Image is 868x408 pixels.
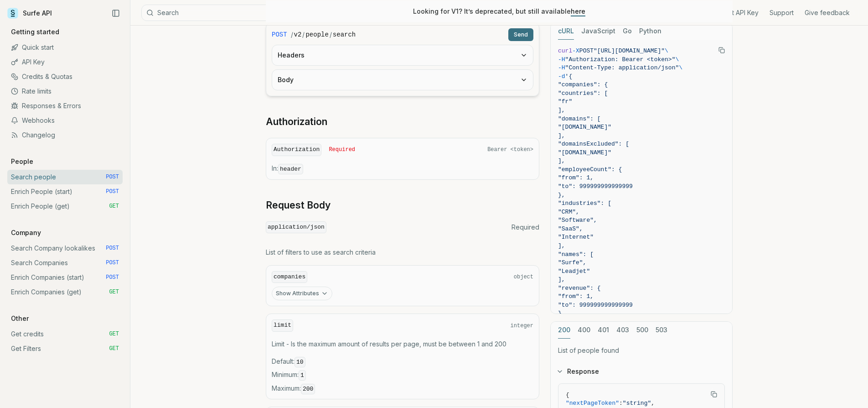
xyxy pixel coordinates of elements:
[106,274,119,281] span: POST
[558,64,565,71] span: -H
[619,400,623,407] span: :
[291,30,293,39] span: /
[558,174,594,181] span: "from": 1,
[579,47,594,54] span: POST
[7,314,32,323] p: Other
[581,23,615,40] button: JavaScript
[558,107,565,114] span: ],
[106,259,119,267] span: POST
[578,322,590,339] button: 400
[7,113,123,128] a: Webhooks
[109,203,119,210] span: GET
[109,288,119,296] span: GET
[558,183,633,190] span: "to": 999999999999999
[272,164,533,174] p: In:
[558,115,601,122] span: "domains": [
[7,270,123,285] a: Enrich Companies (start) POST
[141,5,369,21] button: Search⌘K
[7,199,123,214] a: Enrich People (get) GET
[565,64,679,71] span: "Content-Type: application/json"
[558,285,601,292] span: "revenue": {
[558,259,586,266] span: "Surfe",
[558,56,565,63] span: -H
[558,157,565,164] span: ],
[558,310,562,317] span: }
[333,30,356,39] code: search
[272,45,533,65] button: Headers
[266,115,327,128] a: Authorization
[7,170,123,184] a: Search people POST
[266,221,326,234] code: application/json
[487,146,533,153] span: Bearer <token>
[7,256,123,270] a: Search Companies POST
[272,271,307,283] code: companies
[651,400,655,407] span: ,
[272,357,533,367] span: Default :
[514,273,533,281] span: object
[558,47,572,54] span: curl
[305,30,328,39] code: people
[7,285,123,299] a: Enrich Companies (get) GET
[299,370,306,381] code: 1
[272,340,533,349] p: Limit - Is the maximum amount of results per page, must be between 1 and 200
[7,99,123,113] a: Responses & Errors
[106,188,119,195] span: POST
[301,384,315,394] code: 200
[558,166,622,173] span: "employeeCount": {
[594,47,665,54] span: "[URL][DOMAIN_NAME]"
[558,81,608,88] span: "companies": {
[329,146,355,153] span: Required
[558,149,611,156] span: "[DOMAIN_NAME]"
[7,40,123,55] a: Quick start
[558,302,633,309] span: "to": 999999999999999
[266,199,331,212] a: Request Body
[7,84,123,99] a: Rate limits
[558,73,565,80] span: -d
[511,223,539,232] span: Required
[636,322,648,339] button: 500
[665,47,668,54] span: \
[106,245,119,252] span: POST
[7,27,63,37] p: Getting started
[558,192,565,199] span: },
[278,164,303,174] code: header
[623,23,632,40] button: Go
[109,345,119,352] span: GET
[770,8,794,17] a: Support
[272,384,533,394] span: Maximum :
[558,132,565,139] span: ],
[7,241,123,256] a: Search Company lookalikes POST
[558,322,570,339] button: 200
[558,200,611,207] span: "industries": [
[558,268,590,275] span: "Leadjet"
[571,7,585,15] a: here
[679,64,682,71] span: \
[558,293,594,300] span: "from": 1,
[558,98,572,105] span: "fr"
[566,392,569,398] span: {
[272,287,332,300] button: Show Attributes
[598,322,609,339] button: 401
[723,8,759,17] a: Get API Key
[272,370,533,380] span: Minimum :
[109,330,119,338] span: GET
[616,322,629,339] button: 403
[109,6,123,20] button: Collapse Sidebar
[623,400,651,407] span: "string"
[558,242,565,249] span: ],
[707,387,721,401] button: Copy Text
[558,209,579,215] span: "CRM",
[106,173,119,181] span: POST
[558,225,583,232] span: "SaaS",
[413,7,585,16] p: Looking for V1? It’s deprecated, but still available
[7,228,45,237] p: Company
[7,128,123,142] a: Changelog
[558,23,574,40] button: cURL
[294,30,302,39] code: v2
[656,322,667,339] button: 503
[272,30,287,39] span: POST
[558,90,608,97] span: "countries": [
[639,23,661,40] button: Python
[7,341,123,356] a: Get Filters GET
[7,157,37,166] p: People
